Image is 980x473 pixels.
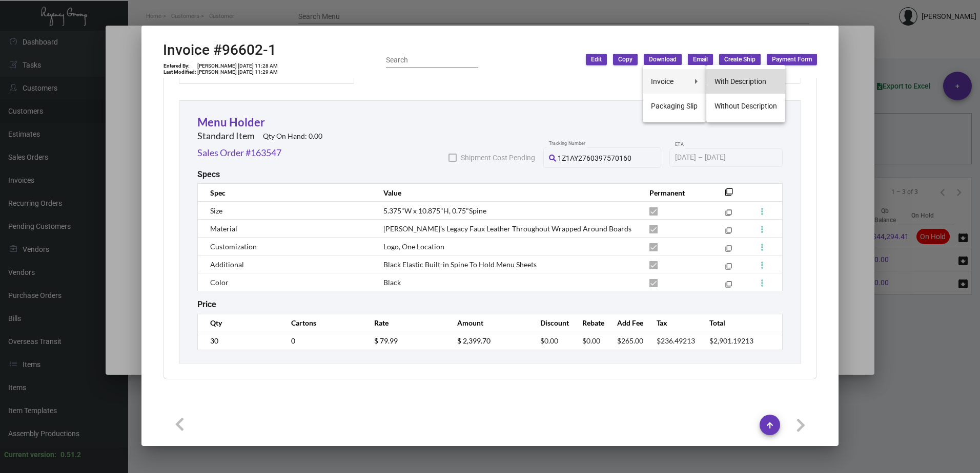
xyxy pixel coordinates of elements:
button: Invoice [643,69,706,94]
button: With Description [706,69,785,94]
button: Without Description [706,94,785,118]
div: Current version: [4,449,56,460]
button: Packaging Slip [643,94,706,118]
div: 0.51.2 [60,449,81,460]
